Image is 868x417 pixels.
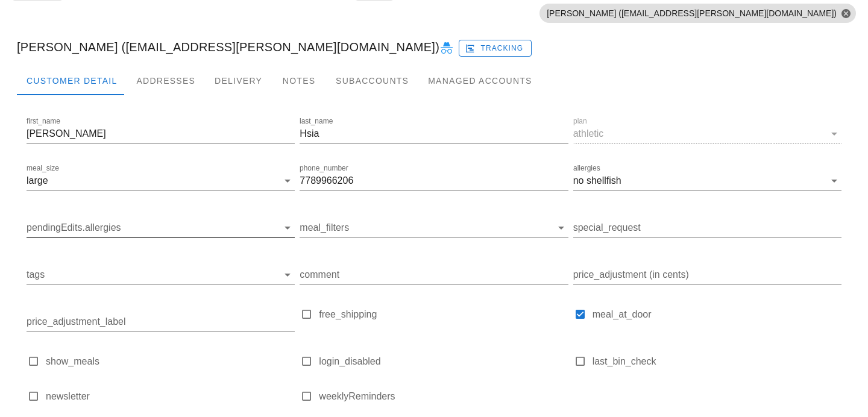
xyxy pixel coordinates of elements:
[326,66,418,95] div: Subaccounts
[127,66,205,95] div: Addresses
[547,4,849,23] span: [PERSON_NAME] ([EMAIL_ADDRESS][PERSON_NAME][DOMAIN_NAME])
[17,66,127,95] div: Customer Detail
[27,171,295,190] div: meal_sizelarge
[418,66,541,95] div: Managed Accounts
[573,175,621,186] div: no shellfish
[319,309,568,321] label: free_shipping
[319,356,568,368] label: login_disabled
[459,37,532,57] a: Tracking
[573,124,841,143] div: planathletic
[573,117,587,126] label: plan
[300,218,568,237] div: meal_filters
[593,356,841,368] label: last_bin_check
[27,175,48,186] div: large
[46,390,295,403] label: newsletter
[573,171,841,190] div: allergiesno shellfish
[319,390,568,403] label: weeklyReminders
[27,117,60,126] label: first_name
[27,218,295,237] div: pendingEdits.allergies
[272,66,326,95] div: Notes
[459,40,532,57] button: Tracking
[573,164,600,173] label: allergies
[840,8,851,19] button: Close
[467,43,524,54] span: Tracking
[205,66,272,95] div: Delivery
[7,28,861,66] div: [PERSON_NAME] ([EMAIL_ADDRESS][PERSON_NAME][DOMAIN_NAME])
[46,356,295,368] label: show_meals
[27,265,295,284] div: tags
[27,164,59,173] label: meal_size
[300,117,333,126] label: last_name
[593,309,841,321] label: meal_at_door
[300,164,348,173] label: phone_number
